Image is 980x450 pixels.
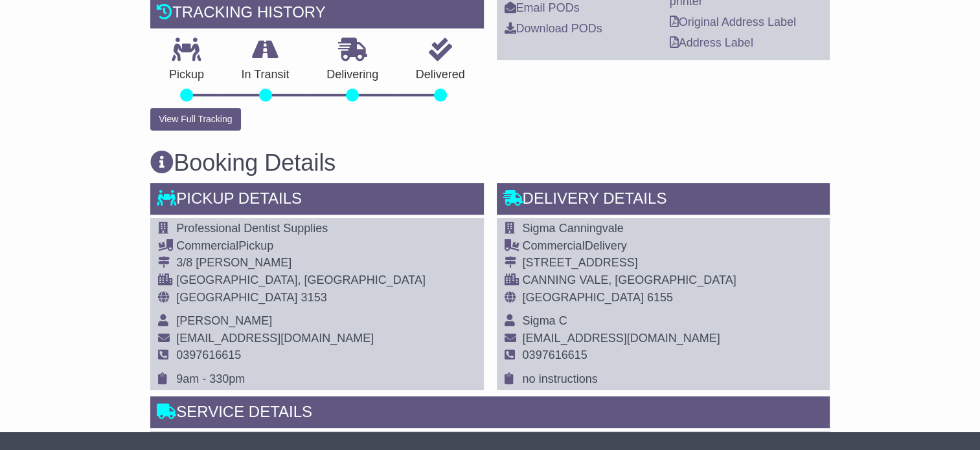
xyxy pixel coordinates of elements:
[150,183,483,218] div: Pickup Details
[523,332,720,345] span: [EMAIL_ADDRESS][DOMAIN_NAME]
[176,291,297,304] span: [GEOGRAPHIC_DATA]
[301,291,327,304] span: 3153
[505,1,580,14] a: Email PODs
[523,273,736,288] div: CANNING VALE, [GEOGRAPHIC_DATA]
[176,348,241,361] span: 0397616615
[176,332,374,345] span: [EMAIL_ADDRESS][DOMAIN_NAME]
[176,239,238,252] span: Commercial
[176,273,426,288] div: [GEOGRAPHIC_DATA], [GEOGRAPHIC_DATA]
[176,222,328,235] span: Professional Dentist Supplies
[497,183,830,218] div: Delivery Details
[505,22,602,35] a: Download PODs
[176,256,426,270] div: 3/8 [PERSON_NAME]
[176,239,426,253] div: Pickup
[308,68,397,82] p: Delivering
[523,348,587,361] span: 0397616615
[523,239,736,253] div: Delivery
[150,68,223,82] p: Pickup
[223,68,308,82] p: In Transit
[150,150,830,176] h3: Booking Details
[150,108,240,131] button: View Full Tracking
[397,68,484,82] p: Delivered
[176,372,245,385] span: 9am - 330pm
[670,16,796,28] a: Original Address Label
[523,256,736,270] div: [STREET_ADDRESS]
[523,222,624,235] span: Sigma Canningvale
[670,36,753,49] a: Address Label
[176,314,272,327] span: [PERSON_NAME]
[523,239,585,252] span: Commercial
[523,314,567,327] span: Sigma C
[523,372,598,385] span: no instructions
[647,291,673,304] span: 6155
[523,291,644,304] span: [GEOGRAPHIC_DATA]
[150,396,830,431] div: Service Details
